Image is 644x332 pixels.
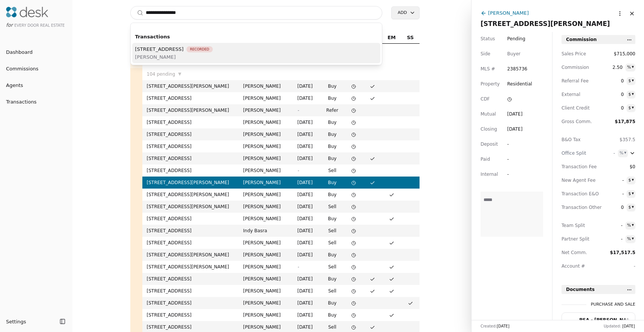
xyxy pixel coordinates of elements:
td: [DATE] [293,273,320,285]
span: - [610,190,624,198]
td: Sell [320,164,344,177]
td: [STREET_ADDRESS] [142,116,239,128]
span: [DATE] [622,324,635,328]
td: Buy [320,249,344,261]
span: 104 pending [147,70,175,78]
span: - [634,263,635,269]
td: Sell [320,285,344,297]
td: [STREET_ADDRESS] [142,285,239,297]
td: [STREET_ADDRESS][PERSON_NAME] [142,189,239,201]
td: Refer [320,104,344,116]
td: [STREET_ADDRESS][PERSON_NAME] [142,261,239,273]
div: ▾ [632,204,634,210]
td: [STREET_ADDRESS] [142,92,239,104]
div: ▾ [632,91,634,97]
span: Pending [507,35,525,43]
span: - [298,264,299,270]
td: [DATE] [293,237,320,249]
td: [PERSON_NAME] [239,309,293,321]
button: $ [627,91,635,98]
span: Account # [562,262,595,270]
td: [DATE] [293,201,320,213]
td: Sell [320,201,344,213]
div: ▾ [632,64,634,70]
td: [PERSON_NAME] [239,189,293,201]
td: [PERSON_NAME] [239,92,293,104]
div: ▾ [632,77,634,84]
span: Side [481,50,490,58]
td: Buy [320,80,344,92]
span: 0 [610,104,624,112]
td: [PERSON_NAME] [239,237,293,249]
td: [STREET_ADDRESS] [142,213,239,225]
span: Every Door Real Estate [14,23,65,27]
td: [DATE] [293,116,320,128]
button: % [618,149,628,157]
span: Internal [481,171,498,178]
td: [PERSON_NAME] [239,152,293,164]
span: Residential [507,80,532,88]
td: [PERSON_NAME] [239,249,293,261]
td: [DATE] [293,249,320,261]
span: Paid [481,155,490,163]
span: Commission [566,36,597,43]
span: EM [388,34,396,42]
span: Net Comm. [562,249,595,256]
td: [DATE] [293,225,320,237]
span: Transaction Fee [562,163,595,171]
td: Indy Basra [239,225,293,237]
div: ▾ [624,149,626,156]
span: Property [481,80,500,88]
td: [STREET_ADDRESS] [142,152,239,164]
td: Buy [320,189,344,201]
td: [DATE] [293,285,320,297]
div: - [507,140,521,148]
div: [DATE] [507,110,523,118]
span: [PERSON_NAME] [135,53,213,61]
span: New Agent Fee [562,177,595,184]
td: [DATE] [293,297,320,309]
div: [DATE] [507,125,523,133]
span: CDF [481,95,490,103]
span: Gross Comm. [562,118,595,125]
span: Mutual [481,110,496,118]
td: [PERSON_NAME] [239,80,293,92]
td: [STREET_ADDRESS] [142,237,239,249]
td: [STREET_ADDRESS] [142,164,239,177]
span: for [6,22,13,28]
td: [STREET_ADDRESS][PERSON_NAME] [142,177,239,189]
td: Buy [320,140,344,152]
div: Transactions [132,30,381,43]
span: External [562,91,595,98]
div: PSA - [PERSON_NAME] - [DATE].pdf [579,316,630,324]
span: $17,875 [615,119,635,124]
button: % [626,64,635,71]
td: [PERSON_NAME] [239,201,293,213]
div: Office Split [562,149,595,157]
td: [PERSON_NAME] [239,273,293,285]
span: - [609,235,623,243]
span: $715,000 [614,50,635,58]
span: - [601,149,615,157]
button: Settings [3,315,57,327]
span: Transaction Other [562,204,595,211]
button: % [626,235,635,243]
span: $0 [622,163,635,171]
span: - [298,108,299,113]
span: Transaction E&O [562,190,595,198]
span: Sales Price [562,50,595,58]
td: [STREET_ADDRESS] [142,128,239,140]
span: $17,517.5 [610,250,635,255]
td: [DATE] [293,140,320,152]
td: [PERSON_NAME] [239,261,293,273]
td: Buy [320,213,344,225]
span: [DATE] [497,324,510,328]
div: Buyer [507,50,520,58]
td: Buy [320,152,344,164]
span: Commission [562,64,595,71]
td: [STREET_ADDRESS] [142,297,239,309]
td: [STREET_ADDRESS] [142,273,239,285]
span: 2385736 [507,65,527,73]
td: [STREET_ADDRESS][PERSON_NAME] [142,201,239,213]
span: Status [481,35,495,43]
